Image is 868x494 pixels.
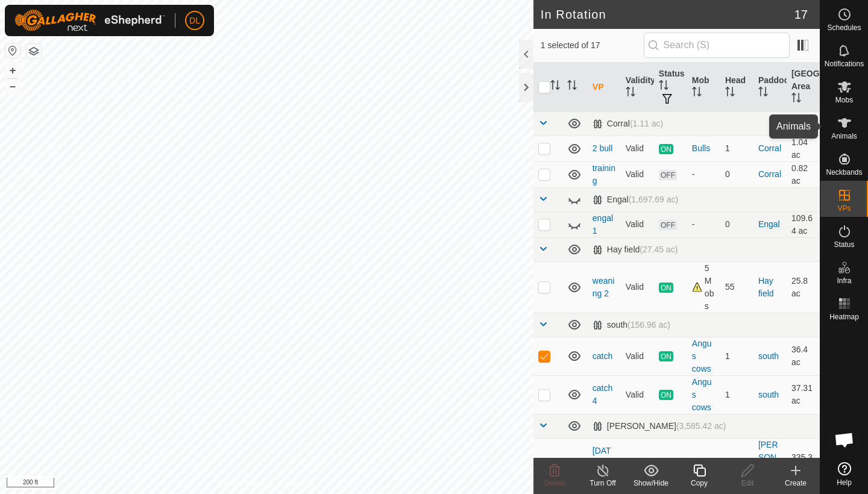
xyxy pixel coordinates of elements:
span: Help [837,479,852,486]
span: (3,585.42 ac) [676,421,726,431]
button: – [5,79,20,93]
span: OFF [659,170,677,180]
input: Search (S) [644,33,790,58]
div: Hay field [593,245,678,255]
span: (1,697.69 ac) [629,195,679,204]
span: Heatmap [829,313,859,320]
button: Map Layers [27,44,41,58]
span: Mobs [835,96,853,104]
div: Bulls [692,142,715,155]
a: catch [593,351,612,361]
div: Corral [593,119,663,129]
span: 1 selected of 17 [541,39,644,52]
span: ON [659,283,673,293]
div: - [692,218,715,231]
span: VPs [837,205,851,212]
td: 1 [720,375,753,414]
p-sorticon: Activate to sort [791,95,801,104]
span: Notifications [825,60,864,67]
a: training [593,163,615,186]
div: south [593,320,670,330]
td: Valid [621,438,654,489]
div: 5 Mobs [692,262,715,313]
th: VP [588,63,621,112]
a: [DATE] move [593,446,613,481]
span: Status [834,241,854,248]
span: ON [659,351,673,361]
th: Validity [621,63,654,112]
td: 36.4 ac [787,337,820,375]
h2: In Rotation [541,7,794,22]
p-sorticon: Activate to sort [550,82,560,92]
td: Valid [621,211,654,237]
td: 109.64 ac [787,211,820,237]
span: (1.11 ac) [630,119,663,128]
span: ON [659,390,673,400]
td: Valid [621,337,654,375]
td: 335.3 ac [787,438,820,489]
span: (27.45 ac) [640,245,678,254]
img: Gallagher Logo [14,10,165,31]
th: Paddock [753,63,787,112]
p-sorticon: Activate to sort [758,89,768,98]
button: + [5,63,20,78]
td: 37.31 ac [787,375,820,414]
th: Mob [687,63,720,112]
div: Angus cows [692,376,715,414]
span: DL [189,14,200,27]
td: Valid [621,136,654,161]
p-sorticon: Activate to sort [692,89,702,98]
td: Valid [621,161,654,187]
td: 25.8 ac [787,261,820,313]
span: Infra [837,277,851,284]
a: Hay field [758,276,774,298]
a: 2 bull [593,143,612,153]
p-sorticon: Activate to sort [659,82,668,92]
span: ON [659,144,673,154]
div: Show/Hide [627,478,675,489]
a: Open chat [826,422,863,458]
td: 0 [720,211,753,237]
a: catch 4 [593,383,612,405]
td: Valid [621,375,654,414]
th: Head [720,63,753,112]
div: Create [772,478,820,489]
div: - [692,168,715,181]
div: Turn Off [579,478,627,489]
a: Privacy Policy [219,478,264,489]
p-sorticon: Activate to sort [725,89,735,98]
a: Corral [758,143,781,153]
td: 0 [720,438,753,489]
a: Help [820,457,868,491]
div: Copy [675,478,723,489]
td: 1 [720,136,753,161]
a: Contact Us [278,478,314,489]
th: Status [654,63,687,112]
button: Reset Map [5,43,20,58]
span: (156.96 ac) [627,320,670,330]
a: Corral [758,169,781,179]
span: Animals [831,133,857,140]
p-sorticon: Activate to sort [567,82,577,92]
div: - [692,457,715,470]
a: engal 1 [593,213,613,236]
span: OFF [659,220,677,230]
a: [PERSON_NAME] [758,440,781,487]
td: 0.82 ac [787,161,820,187]
div: [PERSON_NAME] [593,421,726,431]
td: 55 [720,261,753,313]
td: 0 [720,161,753,187]
div: Angus cows [692,337,715,375]
div: Edit [723,478,772,489]
td: Valid [621,261,654,313]
div: Engal [593,195,678,205]
a: south [758,390,779,399]
span: Schedules [827,24,861,31]
span: Neckbands [826,169,862,176]
span: 17 [794,5,808,23]
a: south [758,351,779,361]
td: 1 [720,337,753,375]
a: Engal [758,219,780,229]
span: Delete [544,479,565,487]
a: weaning 2 [593,276,615,298]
